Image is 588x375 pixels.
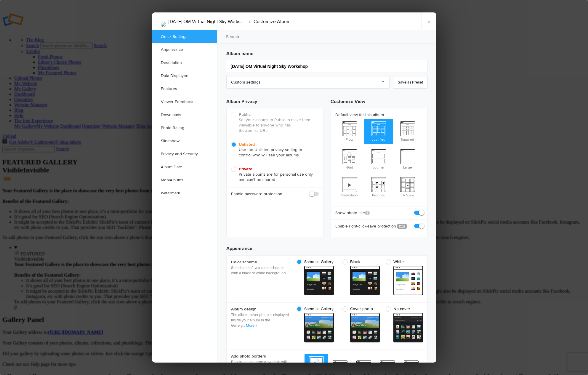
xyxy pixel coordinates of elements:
[335,223,392,229] b: Enable right-click-save protection
[231,312,290,328] p: The album cover photo is displayed inside your album in the Gallery.
[226,93,323,108] h3: Album Privacy
[331,93,428,108] h3: Customize View
[231,191,282,197] b: Enable password protection
[335,175,364,198] span: Slideshow
[304,313,334,342] span: cover From gallery - dark
[397,224,407,229] a: PRO
[246,323,257,328] a: More »
[335,210,370,216] b: Show photo title
[335,119,364,143] span: Flow
[152,69,217,82] a: Data Displayed
[152,95,217,108] a: Viewer Feedback
[226,240,428,252] h3: Appearance
[152,161,217,174] a: Album Date
[231,265,290,276] p: Select one of two color schemes with a black or white background.
[386,259,420,265] span: White
[239,142,255,147] b: Unlisted
[161,22,166,27] img: Under_the_Stars_OM_SYSTEM_Night_Sky_Masterclass_Virtual_Workshop_-_August,_2025.jpg
[350,313,380,342] span: cover From gallery - dark
[152,82,217,95] a: Features
[393,119,422,143] span: Squared
[393,76,428,89] a: Save as Preset
[364,147,393,171] span: Journal
[342,259,377,265] span: Black
[152,30,217,43] a: Quick Settings
[152,56,217,69] a: Description
[231,142,316,158] span: Use the Unlisted privacy setting to control who will see your albums.
[152,134,217,148] a: Slideshow
[243,323,246,328] span: ..
[335,112,423,118] b: Default view for this album
[386,306,420,312] span: No cover
[231,166,316,182] span: Private albums are for personal use only and can't be shared.
[239,166,252,172] b: Private
[231,259,290,265] b: Color scheme
[152,121,217,134] a: Photo Rating
[152,148,217,161] a: Privacy and Security
[297,259,334,265] span: Same as Gallery
[364,175,393,198] span: Proofing
[393,175,422,198] span: TV View
[231,306,290,312] b: Album design
[422,12,436,30] a: ×
[152,43,217,56] a: Appearance
[231,353,290,359] b: Add photo borders
[152,174,217,187] a: MobiAlbums
[217,30,437,44] input: Search...
[246,17,291,27] li: Customize Album
[169,17,246,27] li: [DATE] OM Virtual Night Sky Workshop
[393,147,422,171] span: Large
[152,108,217,121] a: Downloads
[227,108,323,138] div: Can't set this sub-album as “Public” when the parent album is not “Public”
[152,187,217,200] a: Watermark
[335,147,364,171] span: Grid
[393,313,423,342] span: cover From gallery - dark
[342,306,377,312] span: Cover photo
[297,306,334,312] span: Same as Gallery
[226,76,390,89] a: Custom settings
[226,48,428,57] h3: Album name
[364,119,393,143] span: Justified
